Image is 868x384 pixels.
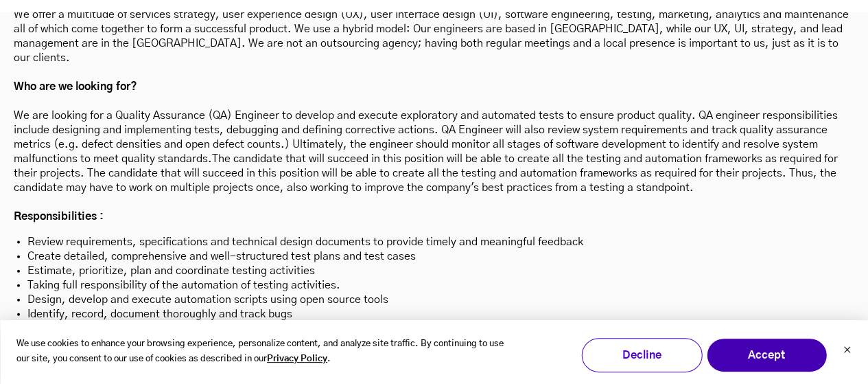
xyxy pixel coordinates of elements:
[843,344,851,359] button: Dismiss cookie banner
[581,338,702,372] button: Decline
[27,278,841,293] li: Taking full responsibility of the automation of testing activities.
[267,352,327,368] a: Privacy Policy
[27,264,841,278] li: Estimate, prioritize, plan and coordinate testing activities
[27,293,841,307] li: Design, develop and execute automation scripts using open source tools
[14,81,137,92] strong: Who are we looking for?
[27,235,841,249] li: Review requirements, specifications and technical design documents to provide timely and meaningf...
[16,337,504,368] p: We use cookies to enhance your browsing experience, personalize content, and analyze site traffic...
[14,211,104,222] strong: Responsibilities :
[27,249,841,264] li: Create detailed, comprehensive and well-structured test plans and test cases
[27,307,841,321] li: Identify, record, document thoroughly and track bugs
[706,338,827,372] button: Accept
